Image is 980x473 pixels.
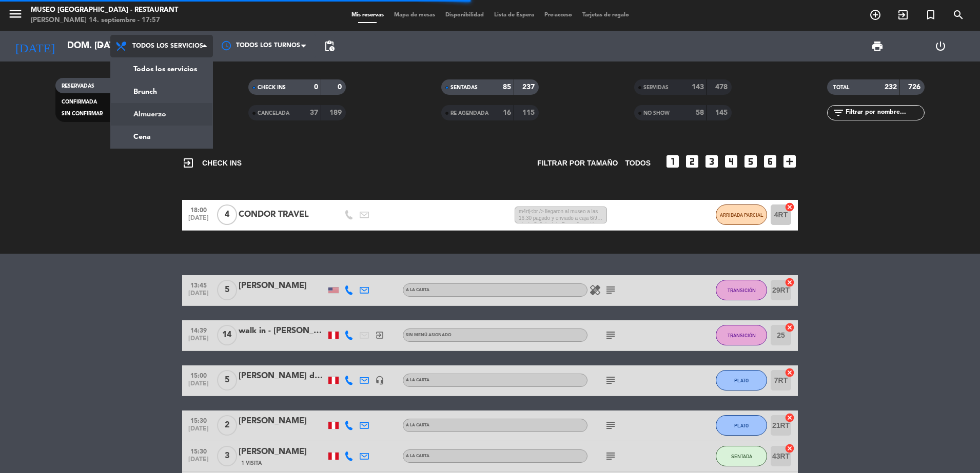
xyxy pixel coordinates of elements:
span: Sin menú asignado [406,333,452,337]
i: subject [604,284,617,296]
a: Todos los servicios [111,58,212,80]
span: CANCELADA [258,111,289,116]
i: cancel [785,367,795,378]
i: cancel [785,322,795,333]
span: A la carta [406,423,429,427]
a: Almuerzo [111,103,212,126]
span: PLATO [734,423,749,428]
span: 3 [217,446,237,466]
i: add_box [781,153,798,170]
i: looks_two [684,153,700,170]
span: Pre-acceso [539,12,577,18]
span: pending_actions [323,40,336,52]
span: 14:39 [186,324,211,336]
strong: 232 [885,84,897,91]
span: m4rt|<br /> llegaron al museo a las 16:30 pagado y enviado a caja 6/9 <br /> Solicitud de Reconfi... [515,207,607,224]
strong: 478 [715,84,730,91]
strong: 16 [503,109,511,116]
i: subject [604,450,617,462]
div: [PERSON_NAME] [239,415,326,428]
span: [DATE] [186,290,211,302]
i: exit_to_app [182,157,194,169]
span: [DATE] [186,335,211,347]
span: ARRIBADA PARCIAL [720,212,763,218]
i: looks_3 [703,153,720,170]
strong: 37 [310,109,318,116]
div: LOG OUT [909,31,972,61]
i: looks_5 [742,153,759,170]
div: walk in - [PERSON_NAME] [239,324,326,338]
i: exit_to_app [897,9,909,21]
div: [PERSON_NAME] 14. septiembre - 17:57 [31,15,178,26]
span: CHECK INS [182,157,242,169]
a: Brunch [111,80,212,103]
span: Tarjetas de regalo [577,12,634,18]
span: TOTAL [833,85,849,90]
span: 2 [217,415,237,436]
i: headset_mic [375,376,384,385]
span: 14 [217,325,237,345]
span: Disponibilidad [440,12,489,18]
i: filter_list [832,107,845,119]
button: menu [8,6,23,25]
span: 15:30 [186,445,211,457]
i: arrow_drop_down [95,40,108,52]
i: subject [604,419,617,431]
i: cancel [785,202,795,212]
span: TRANSICIÓN [728,287,756,293]
i: subject [604,329,617,341]
span: 18:00 [186,203,211,215]
i: subject [604,374,617,386]
i: search [952,9,965,21]
span: print [871,40,884,52]
span: NO SHOW [643,111,670,116]
i: power_settings_new [934,40,947,52]
strong: 237 [522,84,537,91]
strong: 58 [696,109,704,116]
strong: 145 [715,109,730,116]
span: TRANSICIÓN [728,333,756,338]
span: 15:30 [186,414,211,426]
span: RE AGENDADA [450,111,488,116]
button: ARRIBADA PARCIAL [716,204,767,225]
span: 1 Visita [241,459,262,467]
i: healing [589,284,601,296]
span: SENTADA [731,454,752,459]
button: TRANSICIÓN [716,325,767,345]
span: A la carta [406,378,429,382]
span: RESERVADAS [62,84,94,89]
span: CHECK INS [258,85,286,90]
span: SENTADAS [450,85,478,90]
span: 5 [217,370,237,390]
strong: 189 [329,109,344,116]
span: Lista de Espera [489,12,539,18]
i: looks_4 [723,153,739,170]
span: SIN CONFIRMAR [62,111,103,116]
div: [PERSON_NAME] del [PERSON_NAME] [239,369,326,383]
span: [DATE] [186,380,211,392]
span: CONFIRMADA [62,99,97,105]
div: Museo [GEOGRAPHIC_DATA] - Restaurant [31,5,178,15]
strong: 85 [503,84,511,91]
i: cancel [785,277,795,287]
span: 5 [217,280,237,300]
span: Mapa de mesas [389,12,440,18]
i: add_circle_outline [869,9,881,21]
div: [PERSON_NAME] [239,445,326,459]
span: Mis reservas [346,12,389,18]
span: 4 [217,204,237,225]
strong: 115 [522,109,537,116]
span: 15:00 [186,369,211,381]
button: TRANSICIÓN [716,280,767,300]
i: cancel [785,443,795,454]
strong: 143 [692,84,704,91]
button: PLATO [716,415,767,436]
span: 13:45 [186,279,211,291]
span: PLATO [734,378,749,383]
input: Filtrar por nombre... [845,107,924,118]
i: turned_in_not [925,9,937,21]
span: A la carta [406,454,429,458]
i: cancel [785,413,795,423]
strong: 726 [908,84,923,91]
span: [DATE] [186,425,211,437]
